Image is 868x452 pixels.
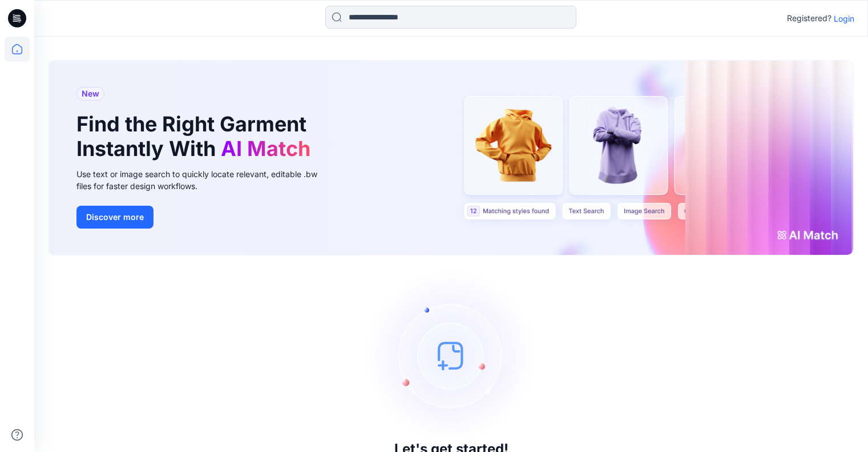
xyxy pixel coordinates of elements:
[221,136,310,161] span: AI Match
[366,270,537,441] img: empty-state-image.svg
[82,87,99,101] span: New
[834,13,854,25] p: Login
[76,206,154,229] button: Discover more
[76,112,316,161] h1: Find the Right Garment Instantly With
[76,168,333,192] div: Use text or image search to quickly locate relevant, editable .bw files for faster design workflows.
[787,11,831,25] p: Registered?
